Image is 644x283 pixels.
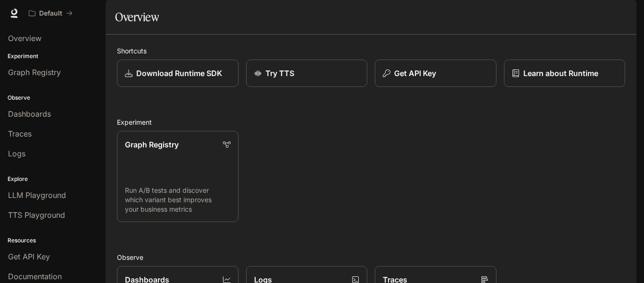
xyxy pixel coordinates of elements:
[117,252,625,262] h2: Observe
[39,9,62,17] p: Default
[375,60,496,87] button: Get API Key
[117,46,625,56] h2: Shortcuts
[246,60,368,87] a: Try TTS
[117,60,239,87] a: Download Runtime SDK
[523,68,598,79] p: Learn about Runtime
[117,117,625,127] h2: Experiment
[115,8,159,26] h1: Overview
[265,68,294,79] p: Try TTS
[504,60,626,87] a: Learn about Runtime
[25,4,77,23] button: All workspaces
[125,186,231,214] p: Run A/B tests and discover which variant best improves your business metrics
[117,131,239,222] a: Graph RegistryRun A/B tests and discover which variant best improves your business metrics
[136,68,222,79] p: Download Runtime SDK
[394,68,436,79] p: Get API Key
[125,139,179,150] p: Graph Registry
